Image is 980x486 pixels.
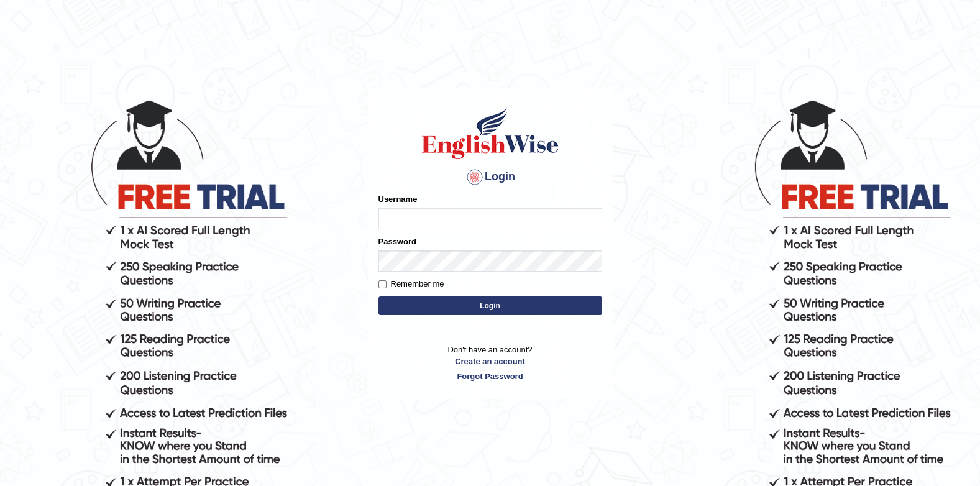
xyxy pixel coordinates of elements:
[378,296,602,315] button: Login
[378,167,602,187] h4: Login
[378,344,602,382] p: Don't have an account?
[378,278,444,290] label: Remember me
[419,105,561,161] img: Logo of English Wise sign in for intelligent practice with AI
[378,236,416,247] label: Password
[378,370,602,382] a: Forgot Password
[378,355,602,367] a: Create an account
[378,193,418,205] label: Username
[378,280,387,288] input: Remember me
